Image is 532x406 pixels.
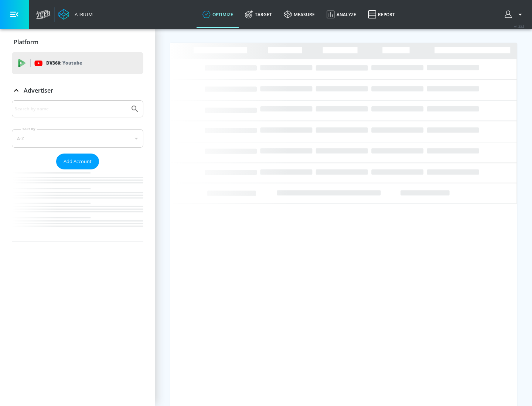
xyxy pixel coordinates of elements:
[12,32,143,52] div: Platform
[46,59,82,67] p: DV360:
[12,80,143,101] div: Advertiser
[514,24,525,28] span: v 4.33.5
[362,1,401,28] a: Report
[24,86,53,94] p: Advertiser
[12,169,143,241] nav: list of Advertiser
[12,52,143,74] div: DV360: Youtube
[15,104,127,114] input: Search by name
[62,59,82,67] p: Youtube
[21,127,37,131] label: Sort By
[239,1,278,28] a: Target
[56,154,99,169] button: Add Account
[197,1,239,28] a: optimize
[72,11,93,18] div: Atrium
[58,9,93,20] a: Atrium
[321,1,362,28] a: Analyze
[278,1,321,28] a: measure
[64,157,92,166] span: Add Account
[14,38,38,46] p: Platform
[12,129,143,148] div: A-Z
[12,100,143,241] div: Advertiser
